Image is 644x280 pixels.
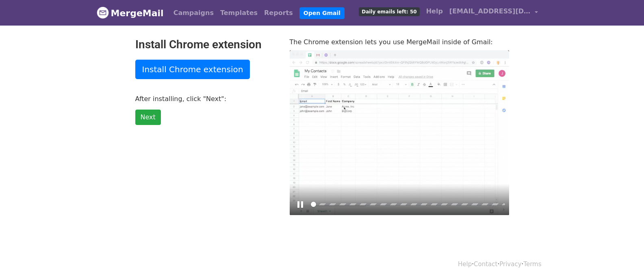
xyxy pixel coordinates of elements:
[261,5,296,21] a: Reports
[423,3,446,19] a: Help
[135,110,161,125] a: Next
[523,261,541,268] a: Terms
[299,7,345,19] a: Open Gmail
[449,6,531,16] span: [EMAIL_ADDRESS][DOMAIN_NAME]
[356,3,423,19] a: Daily emails left: 50
[311,200,505,208] input: Seek
[135,60,250,79] a: Install Chrome extension
[446,3,541,22] a: [EMAIL_ADDRESS][DOMAIN_NAME]
[474,261,497,268] a: Contact
[499,261,521,268] a: Privacy
[458,261,472,268] a: Help
[135,95,278,103] p: After installing, click "Next":
[217,5,261,21] a: Templates
[170,5,217,21] a: Campaigns
[359,7,419,16] span: Daily emails left: 50
[97,4,164,22] a: MergeMail
[290,38,509,46] p: The Chrome extension lets you use MergeMail inside of Gmail:
[294,198,307,211] button: Play
[135,38,278,52] h2: Install Chrome extension
[97,6,109,19] img: MergeMail logo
